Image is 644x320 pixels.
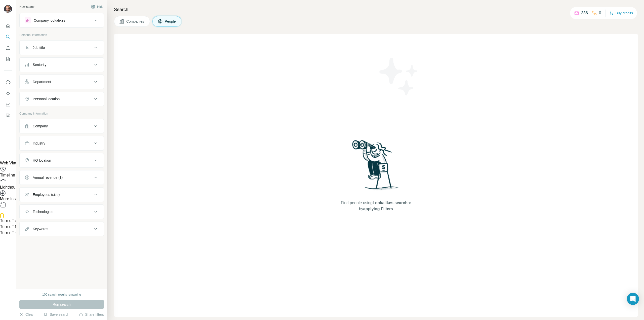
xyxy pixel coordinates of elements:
[126,19,145,24] span: Companies
[363,207,393,211] span: applying Filters
[610,10,633,17] button: Buy credits
[4,5,12,13] img: Avatar
[376,54,421,99] img: Surfe Illustration - Stars
[33,175,63,180] div: Annual revenue ($)
[33,192,60,197] div: Employees (size)
[20,76,104,88] button: Department
[19,111,104,116] p: Company information
[33,141,45,146] div: Industry
[336,200,416,212] span: Find people using or by
[20,206,104,218] button: Technologies
[20,14,104,26] button: Company lookalikes
[33,62,46,67] div: Seniority
[33,124,48,129] div: Company
[33,158,51,163] div: HQ location
[79,312,104,317] button: Share filters
[20,154,104,166] button: HQ location
[20,59,104,71] button: Seniority
[19,312,34,317] button: Clear
[4,32,12,41] button: Search
[4,89,12,98] button: Use Surfe API
[20,171,104,184] button: Annual revenue ($)
[20,137,104,149] button: Industry
[20,120,104,132] button: Company
[33,226,48,231] div: Keywords
[20,93,104,105] button: Personal location
[4,111,12,120] button: Feedback
[34,18,65,23] div: Company lookalikes
[42,292,81,297] div: 100 search results remaining
[114,6,638,13] h4: Search
[4,54,12,63] button: My lists
[20,189,104,201] button: Employees (size)
[4,21,12,30] button: Quick start
[165,19,176,24] span: People
[4,100,12,109] button: Dashboard
[627,293,639,305] div: Open Intercom Messenger
[4,78,12,87] button: Use Surfe on LinkedIn
[33,79,51,84] div: Department
[44,312,69,317] button: Save search
[581,10,588,16] p: 336
[19,5,35,9] div: New search
[599,10,601,16] p: 0
[19,33,104,37] p: Personal information
[88,3,107,11] button: Hide
[33,45,45,50] div: Job title
[33,96,60,101] div: Personal location
[33,209,53,214] div: Technologies
[20,42,104,54] button: Job title
[20,223,104,235] button: Keywords
[4,43,12,52] button: Enrich CSV
[373,201,408,205] span: Lookalikes search
[350,139,402,195] img: Surfe Illustration - Woman searching with binoculars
